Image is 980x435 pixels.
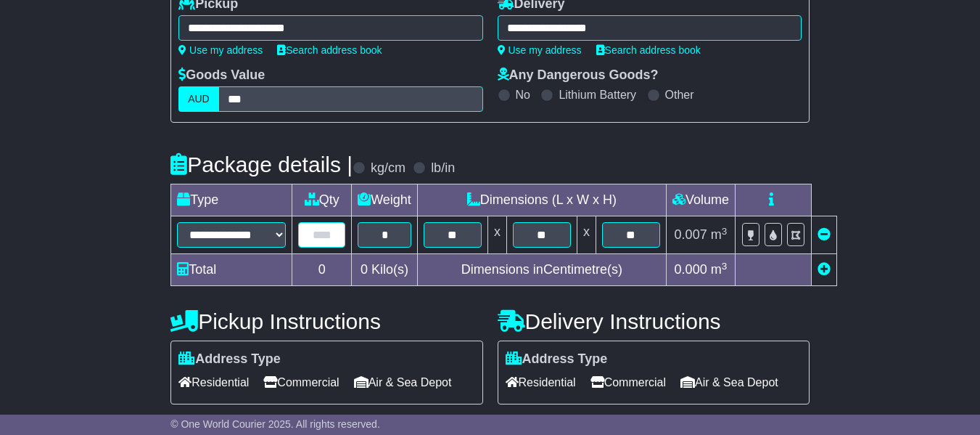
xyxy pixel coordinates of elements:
[371,160,405,176] label: kg/cm
[818,262,831,277] a: Add new item
[292,254,352,286] td: 0
[577,216,596,254] td: x
[516,88,530,102] label: No
[559,88,636,102] label: Lithium Battery
[498,68,659,84] label: Any Dangerous Goods?
[665,88,694,102] label: Other
[263,371,339,394] span: Commercial
[680,371,778,394] span: Air & Sea Depot
[277,44,382,56] a: Search address book
[818,227,831,242] a: Remove this item
[506,351,608,367] label: Address Type
[711,227,728,242] span: m
[666,184,735,216] td: Volume
[354,371,452,394] span: Air & Sea Depot
[722,261,728,272] sup: 3
[722,226,728,237] sup: 3
[171,184,292,216] td: Type
[178,68,265,84] label: Goods Value
[506,371,576,394] span: Residential
[711,262,728,277] span: m
[487,216,506,254] td: x
[675,227,707,242] span: 0.007
[590,371,666,394] span: Commercial
[170,309,482,333] h4: Pickup Instructions
[292,184,352,216] td: Qty
[352,184,418,216] td: Weight
[417,184,666,216] td: Dimensions (L x W x H)
[498,44,582,56] a: Use my address
[170,418,380,430] span: © One World Courier 2025. All rights reserved.
[361,262,368,277] span: 0
[675,262,707,277] span: 0.000
[171,254,292,286] td: Total
[417,254,666,286] td: Dimensions in Centimetre(s)
[178,351,281,367] label: Address Type
[498,309,810,333] h4: Delivery Instructions
[596,44,701,56] a: Search address book
[170,153,353,176] h4: Package details |
[431,160,455,176] label: lb/in
[178,86,219,112] label: AUD
[178,44,263,56] a: Use my address
[178,371,249,394] span: Residential
[352,254,418,286] td: Kilo(s)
